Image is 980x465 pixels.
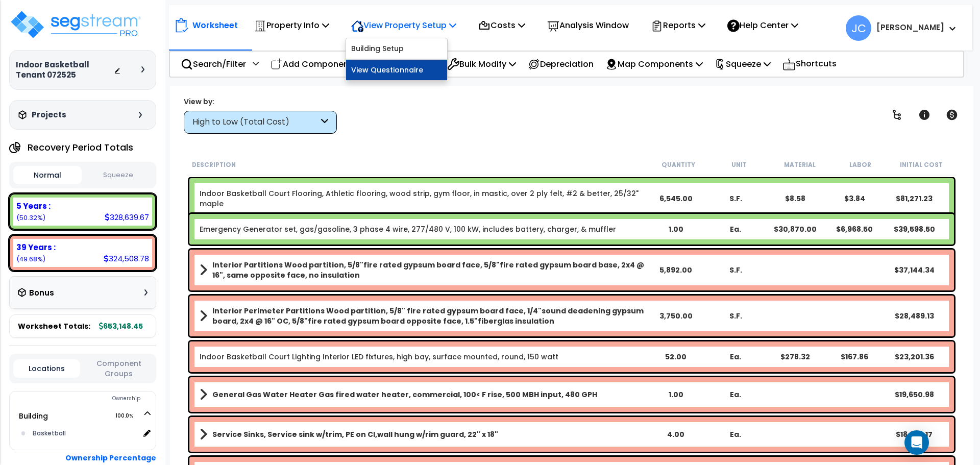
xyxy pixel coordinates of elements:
div: 328,639.67 [105,212,149,223]
b: 5 Years : [16,201,51,211]
small: Description [192,161,236,169]
small: Labor [849,161,871,169]
a: Assembly Title [200,260,646,280]
div: $81,271.23 [885,193,944,204]
div: $6,968.50 [825,224,885,234]
div: $8.58 [765,193,825,204]
button: Squeeze [84,166,153,184]
a: Individual Item [200,224,616,234]
div: 1.00 [646,389,706,400]
div: Ownership [30,393,156,405]
div: $37,144.34 [885,265,944,275]
p: Add Components [271,57,357,71]
h3: Indoor Basketball Tenant 072525 [16,60,114,80]
div: $167.86 [825,352,885,362]
div: $19,650.98 [885,389,944,400]
b: General Gas Water Heater Gas fired water heater, commercial, 100< F rise, 500 MBH input, 480 GPH [212,389,597,400]
b: [PERSON_NAME] [876,22,944,33]
span: JC [846,15,871,41]
div: 3,750.00 [646,311,706,321]
div: $23,201.36 [885,352,944,362]
p: View Property Setup [351,18,456,32]
button: Locations [13,359,80,378]
div: $18,659.17 [885,429,944,439]
div: Ea. [706,352,766,362]
p: Squeeze [715,57,771,71]
div: 6,545.00 [646,193,706,204]
small: Material [784,161,816,169]
div: $3.84 [825,193,885,204]
div: High to Low (Total Cost) [192,116,318,128]
div: Depreciation [522,52,599,76]
p: Shortcuts [782,57,837,71]
p: Bulk Modify [447,57,516,71]
a: View Questionnaire [346,60,447,80]
h3: Projects [32,110,66,120]
button: Normal [13,166,82,184]
small: Unit [731,161,747,169]
b: Service Sinks, Service sink w/trim, PE on CI,wall hung w/rim guard, 22" x 18" [212,429,498,439]
small: (49.68%) [16,255,45,263]
div: Add Components [265,52,362,76]
a: Individual Item [200,352,558,362]
small: Initial Cost [900,161,943,169]
b: Interior Perimeter Partitions Wood partition, 5/8" fire rated gypsum board face, 1/4"sound deaden... [212,306,646,326]
span: 100.0% [115,410,142,422]
p: Reports [651,18,705,32]
a: Building Setup [346,38,447,59]
div: S.F. [706,265,766,275]
a: Assembly Title [200,427,646,442]
span: Worksheet Totals: [18,321,90,331]
div: S.F. [706,193,766,204]
div: 52.00 [646,352,706,362]
div: $30,870.00 [765,224,825,234]
small: Quantity [661,161,695,169]
small: (50.32%) [16,213,45,222]
div: 324,508.78 [104,253,149,264]
div: 1.00 [646,224,706,234]
div: Shortcuts [777,52,842,77]
h4: Recovery Period Totals [28,142,133,153]
p: Map Components [605,57,703,71]
p: Help Center [727,18,798,32]
b: Ownership Percentage [65,453,156,463]
a: Building 100.0% [19,411,48,421]
p: Analysis Window [547,18,629,32]
div: $278.32 [765,352,825,362]
p: Property Info [254,18,329,32]
div: 4.00 [646,429,706,439]
p: Worksheet [192,18,238,32]
b: Interior Partitions Wood partition, 5/8"fire rated gypsum board face, 5/8"fire rated gypsum board... [212,260,646,280]
div: $28,489.13 [885,311,944,321]
div: Basketball [30,427,139,439]
div: 5,892.00 [646,265,706,275]
div: $39,598.50 [885,224,944,234]
div: View by: [184,96,337,107]
div: Open Intercom Messenger [904,430,929,455]
div: Ea. [706,389,766,400]
div: Ea. [706,224,766,234]
a: Assembly Title [200,387,646,402]
p: Costs [478,18,525,32]
p: Depreciation [528,57,594,71]
div: Ea. [706,429,766,439]
img: logo_pro_r.png [9,9,142,40]
div: S.F. [706,311,766,321]
a: Assembly Title [200,306,646,326]
h3: Bonus [29,289,54,298]
b: 39 Years : [16,242,56,253]
a: Individual Item [200,188,646,209]
button: Component Groups [85,358,152,379]
b: 653,148.45 [99,321,143,331]
p: Search/Filter [181,57,246,71]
